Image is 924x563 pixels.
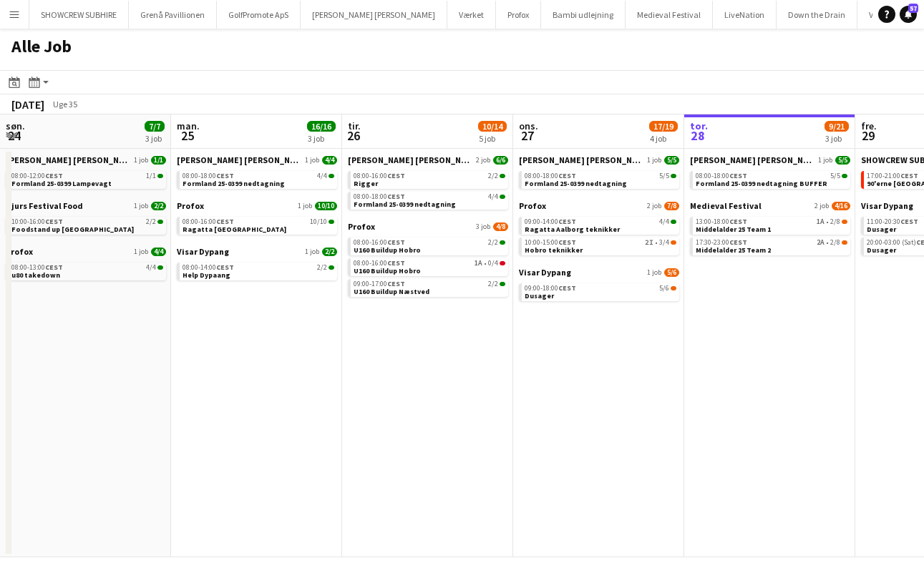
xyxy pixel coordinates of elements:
[305,156,319,165] span: 1 job
[145,133,164,144] div: 3 job
[664,202,679,210] span: 7/8
[387,171,405,180] span: CEST
[317,172,327,180] span: 4/4
[307,121,336,132] span: 16/16
[867,218,918,225] span: 11:00-20:30
[354,238,505,254] a: 08:00-16:00CEST2/2U160 Buildup Hobro
[525,245,583,255] span: Hobro teknikker
[354,172,405,180] span: 08:00-16:00
[671,286,676,290] span: 5/6
[134,156,148,165] span: 1 job
[558,238,576,247] span: CEST
[647,268,661,277] span: 1 job
[541,1,626,29] button: Bambi udlejning
[517,127,538,144] span: 27
[525,179,627,188] span: Formland 25-0399 nedtagning
[177,200,204,211] span: Profox
[134,202,148,210] span: 1 job
[664,268,679,277] span: 5/6
[354,192,505,208] a: 08:00-18:00CEST4/4Formland 25-0399 nedtagning
[447,1,496,29] button: Værket
[818,156,832,165] span: 1 job
[387,238,405,247] span: CEST
[45,217,63,226] span: CEST
[354,287,429,296] span: U160 Buildup Næstved
[177,246,337,257] a: Visar Dypang1 job2/2
[475,260,482,267] span: 1A
[867,172,918,180] span: 17:00-21:00
[626,1,713,29] button: Medieval Festival
[322,156,337,165] span: 4/4
[690,200,850,258] div: Medieval Festival2 job4/1613:00-18:00CEST1A•2/8Middelalder 25 Team 117:30-23:00CEST2A•2/8Middelal...
[478,121,507,132] span: 10/14
[525,238,676,254] a: 10:00-15:00CEST2I•3/4Hobro teknikker
[525,217,676,233] a: 09:00-14:00CEST4/4Ragatta Aalborg teknikker
[183,179,285,188] span: Formland 25-0399 nedtagning
[216,171,234,180] span: CEST
[177,200,337,211] a: Profox1 job10/10
[177,246,229,257] span: Visar Dypang
[354,280,405,288] span: 09:00-17:00
[696,218,747,225] span: 13:00-18:00
[146,264,156,271] span: 4/4
[525,291,554,300] span: Dusager
[519,267,571,278] span: Visar Dypang
[175,127,200,144] span: 25
[6,155,166,165] a: [PERSON_NAME] [PERSON_NAME]1 job1/1
[183,225,286,234] span: Ragatta Aalborg
[354,245,421,255] span: U160 Buildup Hobro
[177,155,302,165] span: Danny Black Luna
[647,202,661,210] span: 2 job
[11,97,44,112] div: [DATE]
[690,200,762,211] span: Medieval Festival
[835,156,850,165] span: 5/5
[183,264,234,271] span: 08:00-14:00
[11,264,63,271] span: 08:00-13:00
[329,174,334,178] span: 4/4
[476,156,490,165] span: 2 job
[183,218,234,225] span: 08:00-16:00
[354,260,505,267] div: •
[346,127,361,144] span: 26
[519,200,679,267] div: Profox2 job7/809:00-14:00CEST4/4Ragatta Aalborg teknikker10:00-15:00CEST2I•3/4Hobro teknikker
[825,133,848,144] div: 3 job
[500,261,505,265] span: 0/4
[488,172,498,180] span: 2/2
[488,193,498,200] span: 4/4
[45,171,63,180] span: CEST
[6,155,166,200] div: [PERSON_NAME] [PERSON_NAME]1 job1/108:00-12:00CEST1/1Formland 25-0399 Lampevagt
[558,217,576,226] span: CEST
[696,217,847,233] a: 13:00-18:00CEST1A•2/8Middelalder 25 Team 1
[6,200,166,211] a: Djurs Festival Food1 job2/2
[216,217,234,226] span: CEST
[354,260,405,267] span: 08:00-16:00
[519,267,679,278] a: Visar Dypang1 job5/6
[146,172,156,180] span: 1/1
[729,238,747,247] span: CEST
[525,225,620,234] span: Ragatta Aalborg teknikker
[519,200,679,211] a: Profox2 job7/8
[696,172,747,180] span: 08:00-18:00
[900,217,918,226] span: CEST
[696,239,747,246] span: 17:30-23:00
[488,239,498,246] span: 2/2
[690,155,850,165] a: [PERSON_NAME] [PERSON_NAME]1 job5/5
[11,171,163,187] a: 08:00-12:00CEST1/1Formland 25-0399 Lampevagt
[729,171,747,180] span: CEST
[476,222,490,231] span: 3 job
[690,200,850,211] a: Medieval Festival2 job4/16
[830,239,840,246] span: 2/8
[354,239,405,246] span: 08:00-16:00
[525,285,576,292] span: 09:00-18:00
[11,225,134,234] span: Foodstand up viborg
[6,246,166,283] div: Profox1 job4/408:00-13:00CEST4/4u80 takedown
[659,218,669,225] span: 4/4
[387,279,405,288] span: CEST
[519,200,546,211] span: Profox
[183,263,334,279] a: 08:00-14:00CEST2/2Help Dypaang
[690,155,850,200] div: [PERSON_NAME] [PERSON_NAME]1 job5/508:00-18:00CEST5/5Formland 25-0399 nedtagning BUFFER
[664,156,679,165] span: 5/5
[696,218,847,225] div: •
[11,263,163,279] a: 08:00-13:00CEST4/4u80 takedown
[183,217,334,233] a: 08:00-16:00CEST10/10Ragatta [GEOGRAPHIC_DATA]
